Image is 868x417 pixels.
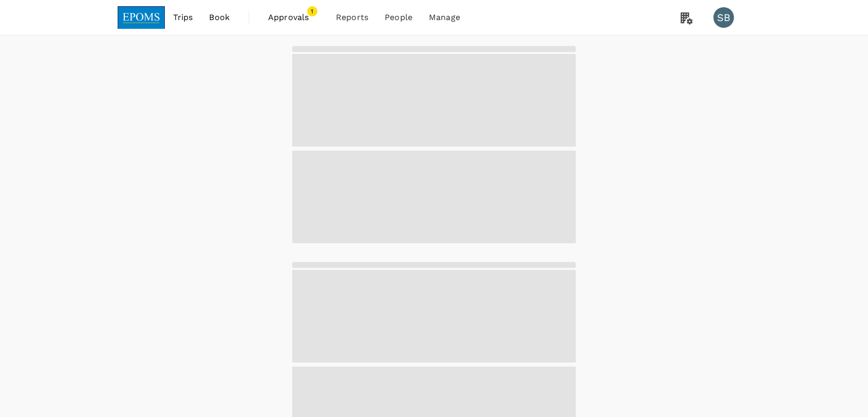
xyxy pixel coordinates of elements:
span: Trips [173,11,193,24]
span: 1 [307,6,317,16]
span: Reports [336,11,368,24]
img: EPOMS SDN BHD [118,6,165,29]
span: Manage [429,11,460,24]
span: People [385,11,412,24]
div: SB [713,7,734,28]
span: Approvals [268,11,319,24]
span: Book [209,11,230,24]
